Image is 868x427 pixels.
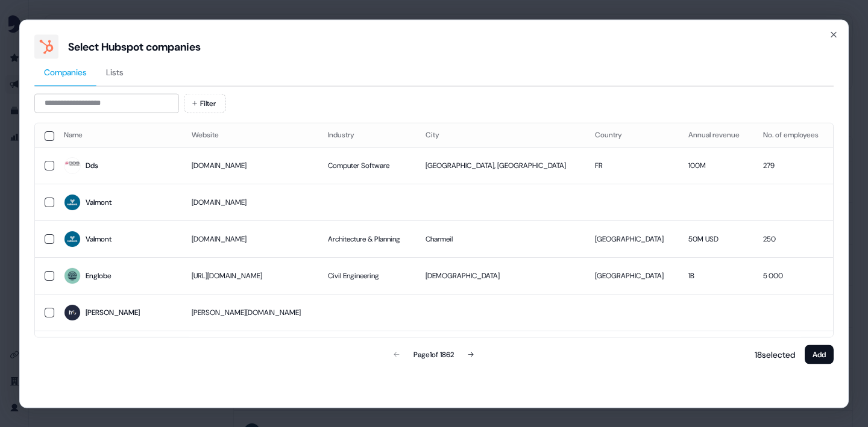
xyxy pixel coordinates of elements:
[106,66,124,78] span: Lists
[805,344,834,364] button: Add
[416,123,585,147] th: City
[679,331,753,367] td: 50M
[416,331,585,367] td: Fresnes
[184,93,226,113] button: Filter
[182,147,318,184] td: [DOMAIN_NAME]
[416,220,585,257] td: Charmeil
[679,220,753,257] td: 50M USD
[753,147,833,184] td: 279
[86,160,98,172] div: Dds
[182,123,318,147] th: Website
[585,220,679,257] td: [GEOGRAPHIC_DATA]
[753,257,833,294] td: 5 000
[86,307,140,319] div: [PERSON_NAME]
[585,257,679,294] td: [GEOGRAPHIC_DATA]
[753,220,833,257] td: 250
[585,147,679,184] td: FR
[318,123,415,147] th: Industry
[182,294,318,331] td: [PERSON_NAME][DOMAIN_NAME]
[414,348,454,360] div: Page 1 of 1862
[182,220,318,257] td: [DOMAIN_NAME]
[182,184,318,220] td: [DOMAIN_NAME]
[182,257,318,294] td: [URL][DOMAIN_NAME]
[54,123,182,147] th: Name
[679,147,753,184] td: 100M
[182,331,318,367] td: [DOMAIN_NAME]
[753,123,833,147] th: No. of employees
[86,233,112,245] div: Valmont
[68,39,201,54] div: Select Hubspot companies
[679,123,753,147] th: Annual revenue
[753,331,833,367] td: 250
[679,257,753,294] td: 1B
[318,147,415,184] td: Computer Software
[585,123,679,147] th: Country
[44,66,87,78] span: Companies
[585,331,679,367] td: [GEOGRAPHIC_DATA]
[318,220,415,257] td: Architecture & Planning
[86,196,112,208] div: Valmont
[416,147,585,184] td: [GEOGRAPHIC_DATA], [GEOGRAPHIC_DATA]
[750,348,795,360] p: 18 selected
[318,257,415,294] td: Civil Engineering
[416,257,585,294] td: [DEMOGRAPHIC_DATA]
[86,270,112,282] div: Englobe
